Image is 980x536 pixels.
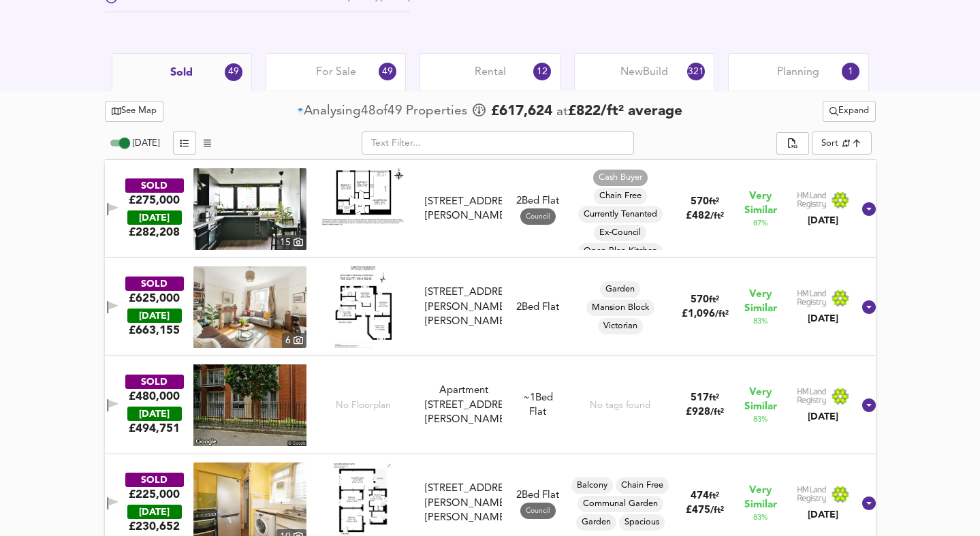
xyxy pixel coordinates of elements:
svg: Show Details [861,201,877,217]
div: [DATE] [127,407,182,421]
span: Spacious [619,516,665,529]
a: property thumbnail 15 [193,168,306,250]
span: £ 928 [686,407,724,417]
div: 15 [276,235,306,250]
span: Chain Free [616,479,669,492]
span: £ 822 / ft² average [568,104,682,119]
button: See Map [105,101,164,122]
div: SOLD [125,375,184,389]
div: 49 [379,63,396,80]
span: £ 230,652 [129,519,180,534]
div: Flat 21, St Georges House, Charlotte Despard Avenue, SW11 5HN [420,195,507,224]
div: [DATE] [797,312,850,326]
span: Chain Free [594,190,647,202]
span: 570 [691,295,709,305]
div: £275,000 [129,193,180,208]
div: split button [823,101,876,122]
div: 321 [687,63,705,80]
div: 12 [533,63,551,80]
div: split button [776,132,809,155]
div: Apartment [STREET_ADDRESS][PERSON_NAME] [425,383,502,427]
span: £ 494,751 [129,421,180,436]
svg: Show Details [861,495,877,511]
div: [DATE] [127,210,182,225]
input: Text Filter... [362,131,634,155]
span: / ft² [715,310,729,319]
span: 87 % [753,218,768,229]
svg: Show Details [861,397,877,413]
div: SOLD [125,178,184,193]
span: / ft² [710,506,724,515]
div: SOLD£480,000 [DATE]£494,751No FloorplanApartment [STREET_ADDRESS][PERSON_NAME]~1Bed FlatNo tags f... [105,356,876,454]
span: 49 [388,102,402,121]
div: [DATE] [797,508,850,522]
span: Planning [777,65,819,80]
span: 48 [361,102,376,121]
div: 2 Bed Flat [516,300,559,315]
span: Balcony [571,479,613,492]
span: £ 617,624 [491,101,552,122]
span: 570 [691,197,709,207]
span: Very Similar [744,484,777,512]
div: 6 [282,333,306,348]
div: Mansion Block [586,300,654,316]
img: streetview [193,364,306,446]
div: Open Plan Kitchen [578,243,663,259]
svg: Show Details [861,299,877,315]
span: ft² [709,198,719,206]
span: Very Similar [744,287,777,316]
span: Very Similar [744,385,777,414]
div: Balcony [571,477,613,494]
div: Flat 64, Walden House, Dagnall Street, SW11 5DB [420,482,507,525]
span: See Map [112,104,157,119]
span: Very Similar [744,189,777,218]
a: property thumbnail 6 [193,266,306,348]
div: Apartment 42, Drapers Court, 59 Lurline Gardens, SW11 4DF [420,383,507,427]
img: Floorplan [334,266,392,348]
div: [DATE] [127,505,182,519]
div: £225,000 [129,487,180,502]
button: Expand [823,101,876,122]
img: property thumbnail [193,168,306,250]
img: property thumbnail [193,266,306,348]
div: Analysing [304,102,361,121]
div: Currently Tenanted [578,206,663,223]
div: [DATE] [797,214,850,227]
div: SOLD [125,473,184,487]
div: 49 [225,63,242,81]
span: ft² [709,492,719,501]
div: Chain Free [594,188,647,204]
div: of Propert ies [297,102,471,121]
div: Ex-Council [594,225,646,241]
span: / ft² [710,408,724,417]
span: 517 [691,393,709,403]
div: [STREET_ADDRESS][PERSON_NAME] [425,195,502,224]
div: SOLD£275,000 [DATE]£282,208property thumbnail 15 Floorplan[STREET_ADDRESS][PERSON_NAME]2Bed Flat ... [105,160,876,258]
div: Cash Buyer [593,170,648,186]
span: Currently Tenanted [578,208,663,221]
img: Land Registry [797,191,850,209]
span: Open Plan Kitchen [578,245,663,257]
span: 83 % [753,316,768,327]
div: Sort [821,137,838,150]
div: SOLD£625,000 [DATE]£663,155property thumbnail 6 Floorplan[STREET_ADDRESS][PERSON_NAME][PERSON_NAM... [105,258,876,356]
span: £ 1,096 [682,309,729,319]
img: Land Registry [797,486,850,503]
span: Mansion Block [586,302,654,314]
div: [DATE] [127,309,182,323]
div: 2 Bed Flat [516,194,559,225]
div: [STREET_ADDRESS][PERSON_NAME][PERSON_NAME] [425,482,502,525]
img: Land Registry [797,388,850,405]
span: Garden [600,283,640,296]
span: Victorian [598,320,643,332]
div: £625,000 [129,291,180,306]
div: Garden [600,281,640,298]
span: 83 % [753,414,768,425]
span: 83 % [753,512,768,523]
div: [DATE] [797,410,850,424]
span: [DATE] [133,139,159,148]
div: Flat 96, Albert Palace Mansions, Lurline Gardens, SW11 4DH [420,285,507,329]
img: Land Registry [797,289,850,307]
span: Communal Garden [578,498,663,510]
span: Ex-Council [594,227,646,239]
